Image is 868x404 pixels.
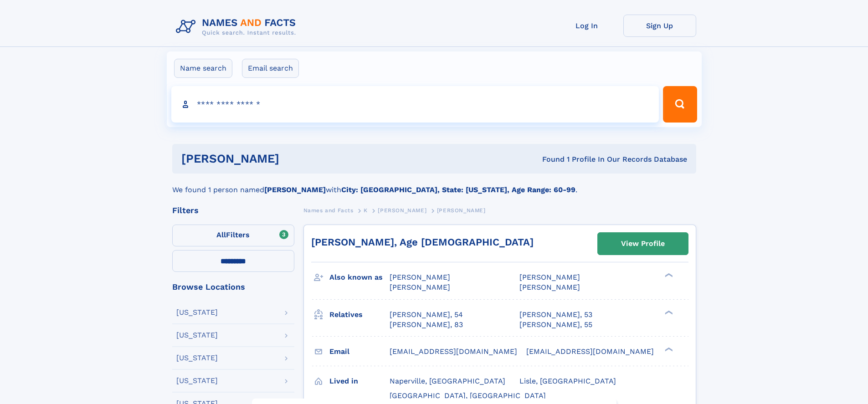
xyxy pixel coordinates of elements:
[378,207,426,214] span: [PERSON_NAME]
[390,391,546,400] span: [GEOGRAPHIC_DATA], [GEOGRAPHIC_DATA]
[437,207,486,214] span: [PERSON_NAME]
[390,347,517,356] span: [EMAIL_ADDRESS][DOMAIN_NAME]
[364,207,368,214] span: K
[171,86,659,123] input: search input
[663,346,673,352] div: ❯
[390,273,450,281] span: [PERSON_NAME]
[329,373,390,389] h3: Lived in
[172,225,294,246] label: Filters
[174,59,232,78] label: Name search
[663,272,673,278] div: ❯
[329,270,390,285] h3: Also known as
[264,185,326,194] b: [PERSON_NAME]
[663,309,673,315] div: ❯
[364,205,368,216] a: K
[329,344,390,359] h3: Email
[329,307,390,322] h3: Relatives
[341,185,575,194] b: City: [GEOGRAPHIC_DATA], State: [US_STATE], Age Range: 60-99
[176,354,218,362] div: [US_STATE]
[550,15,623,37] a: Log In
[623,15,696,37] a: Sign Up
[172,283,294,291] div: Browse Locations
[390,320,463,330] a: [PERSON_NAME], 83
[519,283,580,291] span: [PERSON_NAME]
[378,205,426,216] a: [PERSON_NAME]
[519,273,580,281] span: [PERSON_NAME]
[598,233,688,255] a: View Profile
[216,230,226,239] span: All
[242,59,299,78] label: Email search
[411,154,687,164] div: Found 1 Profile In Our Records Database
[390,310,463,320] a: [PERSON_NAME], 54
[181,153,411,164] h1: [PERSON_NAME]
[176,377,218,384] div: [US_STATE]
[176,309,218,316] div: [US_STATE]
[526,347,654,356] span: [EMAIL_ADDRESS][DOMAIN_NAME]
[172,174,696,195] div: We found 1 person named with .
[176,332,218,339] div: [US_STATE]
[663,86,697,123] button: Search Button
[519,320,592,330] a: [PERSON_NAME], 55
[621,233,665,254] div: View Profile
[172,206,294,215] div: Filters
[390,283,450,291] span: [PERSON_NAME]
[519,377,616,385] span: Lisle, [GEOGRAPHIC_DATA]
[519,310,592,320] a: [PERSON_NAME], 53
[390,377,505,385] span: Naperville, [GEOGRAPHIC_DATA]
[303,205,354,216] a: Names and Facts
[311,236,534,248] a: [PERSON_NAME], Age [DEMOGRAPHIC_DATA]
[172,15,303,39] img: Logo Names and Facts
